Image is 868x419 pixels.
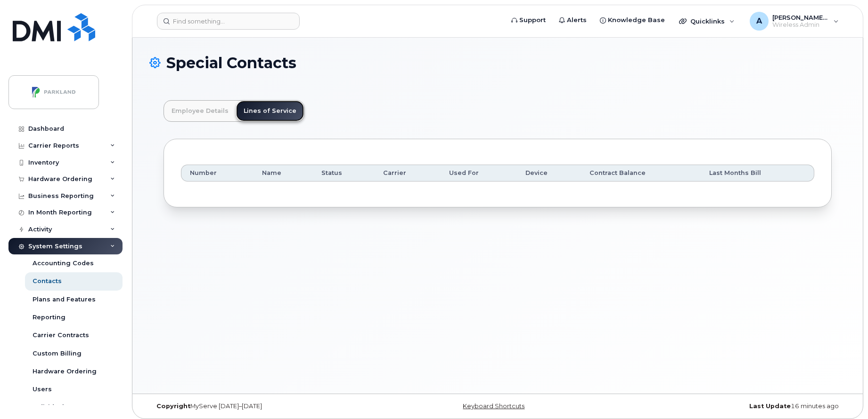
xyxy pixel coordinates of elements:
[164,101,236,121] a: Employee Details
[149,403,382,410] div: MyServe [DATE]–[DATE]
[581,165,701,182] th: Contract Balance
[236,101,304,121] a: Lines of Service
[375,165,440,182] th: Carrier
[441,165,517,182] th: Used For
[749,403,791,410] strong: Last Update
[254,165,313,182] th: Name
[149,55,846,71] h1: Special Contacts
[181,165,254,182] th: Number
[701,165,814,182] th: Last Months Bill
[313,165,375,182] th: Status
[517,165,581,182] th: Device
[463,403,524,410] a: Keyboard Shortcuts
[614,403,846,410] div: 16 minutes ago
[156,403,190,410] strong: Copyright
